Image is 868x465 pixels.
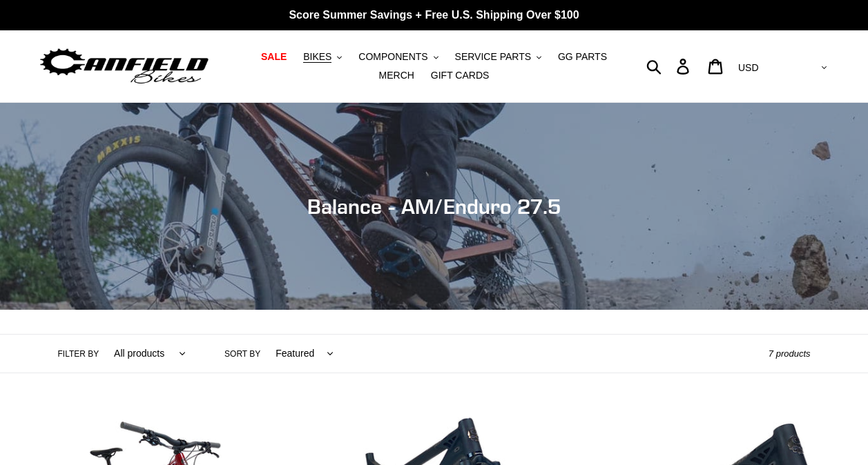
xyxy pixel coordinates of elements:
[351,48,445,66] button: COMPONENTS
[448,48,548,66] button: SERVICE PARTS
[424,66,496,85] a: GIFT CARDS
[372,66,421,85] a: MERCH
[358,51,427,63] span: COMPONENTS
[558,51,607,63] span: GG PARTS
[431,70,490,81] span: GIFT CARDS
[379,70,414,81] span: MERCH
[58,348,99,360] label: Filter by
[261,51,287,63] span: SALE
[254,48,293,66] a: SALE
[303,51,331,63] span: BIKES
[224,348,260,360] label: Sort by
[769,348,811,359] span: 7 products
[551,48,614,66] a: GG PARTS
[307,194,561,219] span: Balance - AM/Enduro 27.5
[455,51,531,63] span: SERVICE PARTS
[296,48,349,66] button: BIKES
[38,45,211,88] img: Canfield Bikes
